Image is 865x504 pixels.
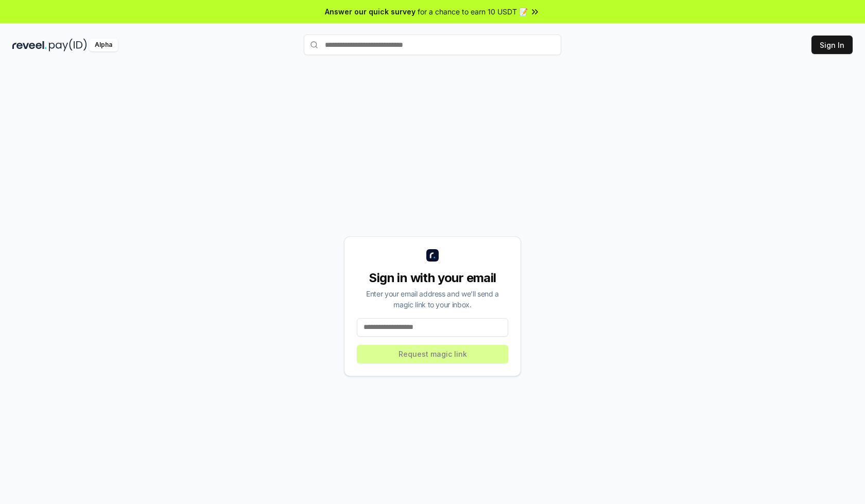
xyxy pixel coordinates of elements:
[89,39,118,51] div: Alpha
[357,288,508,310] div: Enter your email address and we’ll send a magic link to your inbox.
[325,6,416,17] span: Answer our quick survey
[418,6,528,17] span: for a chance to earn 10 USDT 📝
[12,39,47,51] img: reveel_dark
[357,270,508,286] div: Sign in with your email
[49,39,87,51] img: pay_id
[811,36,853,54] button: Sign In
[426,249,439,262] img: logo_small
